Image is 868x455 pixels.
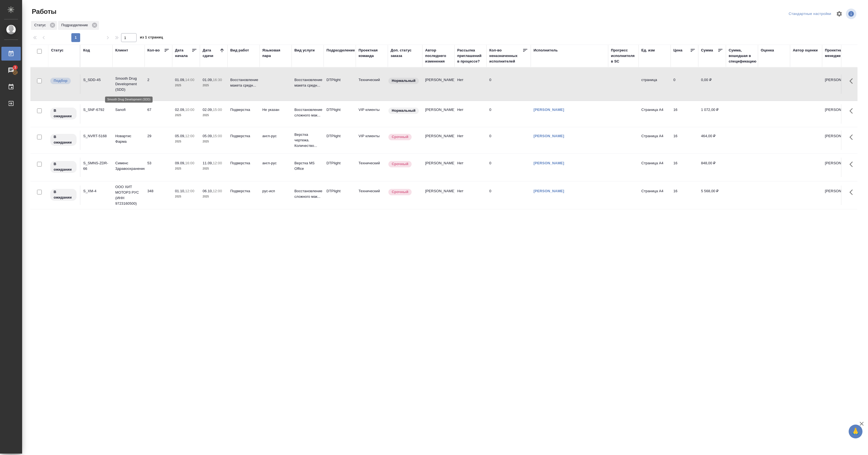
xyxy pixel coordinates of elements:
[230,160,257,166] p: Подверстка
[230,188,257,194] p: Подверстка
[54,134,73,145] p: В ожидании
[185,189,194,193] p: 12:00
[213,161,222,165] p: 12:00
[787,10,833,18] div: split button
[701,48,713,53] div: Сумма
[671,186,698,205] td: 16
[54,189,73,200] p: В ожидании
[846,158,859,171] button: Здесь прячутся важные кнопки
[639,131,671,150] td: Страница А4
[534,134,564,138] a: [PERSON_NAME]
[61,22,90,28] p: Подразделение
[454,158,487,177] td: Нет
[185,134,194,138] p: 12:00
[422,74,454,94] td: [PERSON_NAME]
[639,158,671,177] td: Страница А4
[822,131,854,150] td: [PERSON_NAME]
[175,134,185,138] p: 05.09,
[175,78,185,82] p: 01.09,
[203,108,213,112] p: 02.09,
[145,158,172,177] td: 53
[230,48,249,53] div: Вид работ
[487,186,531,205] td: 0
[50,133,77,146] div: Исполнитель назначен, приступать к работе пока рано
[260,104,292,124] td: Не указан
[489,48,522,64] div: Кол-во неназначенных исполнителей
[639,104,671,124] td: Страница А4
[115,160,142,171] p: Сименс Здравоохранение
[698,104,726,124] td: 1 072,00 ₽
[671,104,698,124] td: 16
[422,158,454,177] td: [PERSON_NAME]
[422,104,454,124] td: [PERSON_NAME]
[50,160,77,173] div: Исполнитель назначен, приступать к работе пока рано
[1,63,21,77] a: 3
[58,21,99,30] div: Подразделение
[115,133,142,144] p: Новартис Фарма
[185,78,194,82] p: 14:00
[50,188,77,201] div: Исполнитель назначен, приступать к работе пока рано
[846,104,859,118] button: Здесь прячутся важные кнопки
[392,161,408,167] p: Срочный
[185,108,194,112] p: 10:00
[825,48,851,59] div: Проектные менеджеры
[671,158,698,177] td: 16
[392,78,415,84] p: Нормальный
[175,189,185,193] p: 01.10,
[175,113,197,118] p: 2025
[833,7,846,20] span: Настроить таблицу
[639,186,671,205] td: Страница А4
[793,48,818,53] div: Автор оценки
[30,7,56,16] span: Работы
[230,107,257,113] p: Подверстка
[203,83,225,88] p: 2025
[83,188,110,194] div: S_XM-4
[454,74,487,94] td: Нет
[611,48,636,64] div: Прогресс исполнителя в SC
[698,158,726,177] td: 848,00 ₽
[392,134,408,140] p: Срочный
[324,158,356,177] td: DTPlight
[422,186,454,205] td: [PERSON_NAME]
[356,131,388,150] td: VIP клиенты
[324,186,356,205] td: DTPlight
[822,74,854,94] td: [PERSON_NAME]
[851,426,860,437] span: 🙏
[262,48,289,59] div: Языковая пара
[145,74,172,94] td: 2
[185,161,194,165] p: 16:00
[846,186,859,199] button: Здесь прячутся важные кнопки
[534,108,564,112] a: [PERSON_NAME]
[54,108,73,119] p: В ожидании
[534,161,564,165] a: [PERSON_NAME]
[356,74,388,94] td: Технический
[422,131,454,150] td: [PERSON_NAME]
[534,48,558,53] div: Исполнитель
[50,77,77,85] div: Можно подбирать исполнителей
[145,131,172,150] td: 29
[822,158,854,177] td: [PERSON_NAME]
[175,166,197,171] p: 2025
[54,161,73,172] p: В ожидании
[203,166,225,171] p: 2025
[822,186,854,205] td: [PERSON_NAME]
[175,139,197,144] p: 2025
[213,78,222,82] p: 16:30
[294,107,321,118] p: Восстановление сложного мак...
[175,48,192,59] div: Дата начала
[230,133,257,139] p: Подверстка
[147,48,160,53] div: Кол-во
[698,131,726,150] td: 464,00 ₽
[31,21,57,30] div: Статус
[294,160,321,171] p: Верстка MS Office
[51,48,64,53] div: Статус
[54,78,67,84] p: Подбор
[203,134,213,138] p: 05.09,
[487,74,531,94] td: 0
[454,131,487,150] td: Нет
[203,48,219,59] div: Дата сдачи
[294,132,321,149] p: Верстка чертежа. Количество...
[203,113,225,118] p: 2025
[203,189,213,193] p: 06.10,
[294,77,321,88] p: Восстановление макета средн...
